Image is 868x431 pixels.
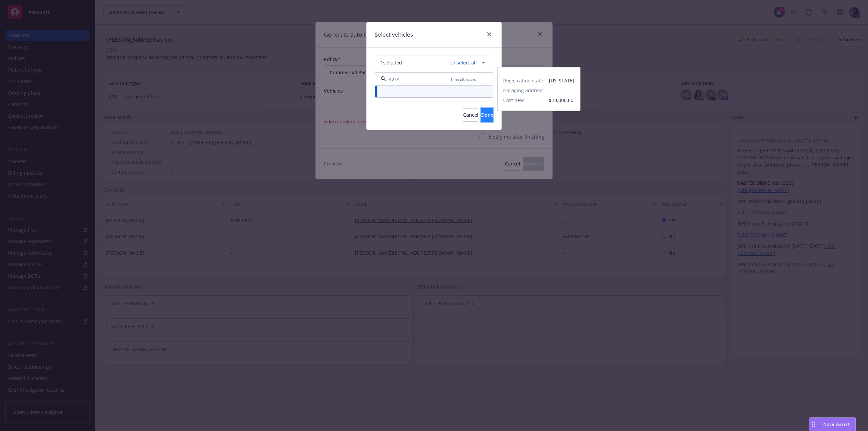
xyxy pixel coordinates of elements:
[386,76,450,83] input: Filter by keyword
[503,77,543,84] span: Registration state
[450,76,476,82] span: 1 result found
[549,97,574,104] span: $70,000.00
[503,97,524,104] span: Cost new
[463,112,478,118] span: Cancel
[503,87,544,94] span: Garaging address
[481,108,493,122] button: Done
[481,112,493,118] span: Done
[375,56,493,69] button: 1selectedUnselect all
[823,421,850,427] span: Nova Assist
[809,417,856,431] button: Nova Assist
[380,59,402,66] span: 1 selected
[375,30,413,39] h1: Select vehicles
[448,59,477,66] a: Unselect all
[549,87,574,94] span: -
[549,77,574,84] span: [US_STATE]
[809,418,818,431] div: Drag to move
[485,30,493,38] a: close
[463,108,478,122] button: Cancel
